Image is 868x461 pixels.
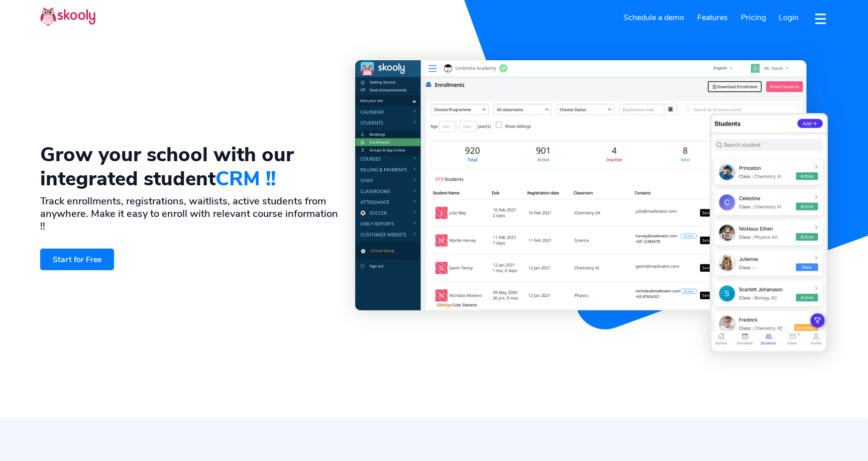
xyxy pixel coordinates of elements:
h1: Grow your school with our integrated student [40,143,339,191]
a: Login [772,10,805,26]
span: Pricing [741,12,766,23]
a: Features [691,10,734,26]
a: Start for Free [40,249,114,270]
button: dropdown menu [813,7,828,30]
h2: Track enrollments, registrations, waitlists, active students from anywhere. Make it easy to enrol... [40,195,339,233]
img: Skooly [40,7,95,26]
span: CRM !! [215,165,276,192]
img: Student Management Software & App - <span class='notranslate'>Skooly | Try for Free [355,60,828,353]
a: Schedule a demo [617,10,691,26]
span: Login [779,12,799,23]
a: Pricing [734,10,773,26]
